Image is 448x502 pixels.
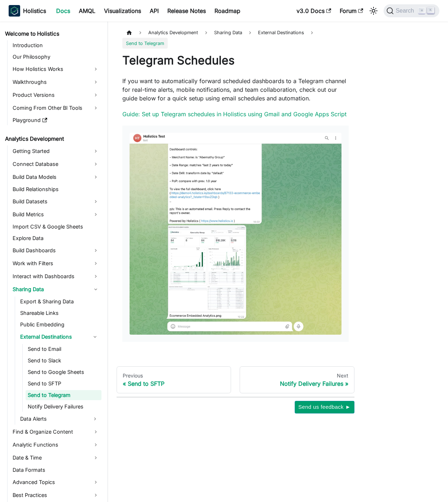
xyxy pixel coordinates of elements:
nav: Breadcrumbs [122,27,349,49]
a: Explore Data [10,233,101,243]
a: Getting Started [10,145,101,157]
a: Send to Email [26,344,101,354]
button: Send us feedback ► [295,401,354,413]
div: Send to SFTP [123,380,225,387]
p: If you want to automatically forward scheduled dashboards to a Telegram channel for real-time ale... [122,77,349,103]
a: Export & Sharing Data [18,297,101,307]
div: Previous [123,372,225,379]
span: Send to Telegram [122,38,168,48]
a: Coming From Other BI Tools [10,102,101,114]
a: Roadmap [210,5,245,17]
a: Build Metrics [10,209,101,220]
a: API [145,5,163,17]
a: Build Datasets [10,196,101,207]
a: Forum [335,5,367,17]
a: Send to SFTP [26,379,101,389]
a: Data Formats [10,465,101,475]
span: Analytics Development [145,27,202,38]
a: Public Embedding [18,320,101,330]
span: Send us feedback ► [298,402,351,412]
span: Sharing Data [211,27,246,38]
a: Sharing Data [10,284,101,295]
a: Work with Filters [10,258,101,269]
b: Holistics [23,6,46,15]
a: Analytics Development [3,134,101,144]
a: Best Practices [10,489,101,501]
a: External Destinations [254,27,308,38]
a: v3.0 Docs [292,5,335,17]
a: Find & Organize Content [10,426,101,438]
a: Analytic Functions [10,439,101,451]
button: Switch between dark and light mode (currently light mode) [368,5,379,17]
a: Walkthroughs [10,76,101,88]
kbd: K [427,7,434,14]
a: Connect Database [10,158,101,170]
a: Shareable Links [18,308,101,318]
a: Introduction [10,40,101,50]
a: Advanced Topics [10,476,101,488]
a: Build Dashboards [10,245,101,256]
a: Import CSV & Google Sheets [10,222,101,232]
a: Notify Delivery Failures [26,402,101,412]
a: Welcome to Holistics [3,29,101,39]
div: Next [246,372,348,379]
button: Search (Command+K) [384,4,439,17]
a: Build Data Models [10,171,101,183]
a: Our Philosophy [10,52,101,62]
a: Guide: Set up Telegram schedules in Holistics using Gmail and Google Apps Script [122,110,347,118]
a: Docs [52,5,74,17]
a: PreviousSend to SFTP [117,366,231,394]
div: Notify Delivery Failures [246,380,348,387]
a: How Holistics Works [10,63,101,75]
h1: Telegram Schedules [122,53,349,68]
button: Collapse sidebar category 'External Destinations' [89,331,101,343]
a: Send to Google Sheets [26,367,101,377]
a: Build Relationships [10,184,101,194]
a: Product Versions [10,89,101,101]
a: Interact with Dashboards [10,271,101,282]
nav: Docs pages [117,366,354,394]
span: External Destinations [258,30,304,35]
a: Playground [10,115,101,125]
a: Send to Slack [26,356,101,366]
a: Data Alerts [18,413,89,425]
button: Expand sidebar category 'Data Alerts' [89,413,101,425]
a: HolisticsHolistics [9,5,46,17]
a: Release Notes [163,5,210,17]
img: Telegram schedules example [130,133,341,335]
a: Date & Time [10,452,101,463]
a: Home page [122,27,136,38]
a: AMQL [74,5,100,17]
a: NextNotify Delivery Failures [240,366,354,394]
kbd: ⌘ [418,8,425,14]
a: Send to Telegram [26,390,101,400]
img: Holistics [9,5,20,17]
a: External Destinations [18,331,89,343]
a: Visualizations [100,5,145,17]
span: Search [394,8,418,14]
